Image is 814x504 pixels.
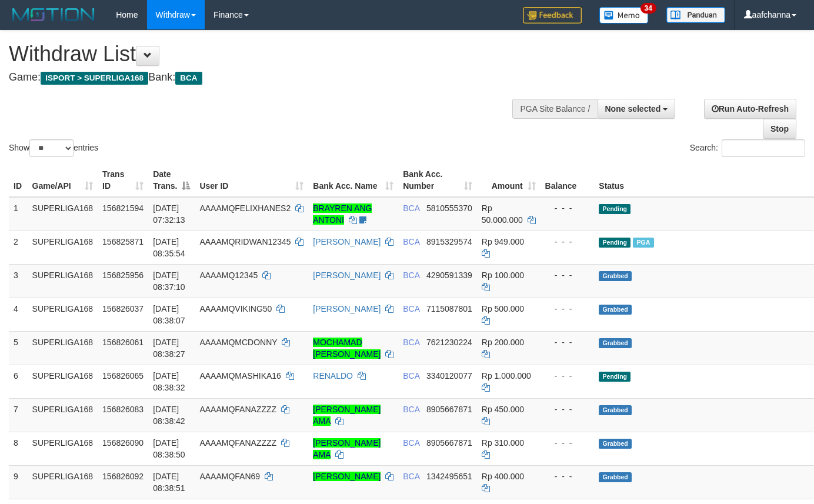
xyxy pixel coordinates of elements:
span: AAAAMQFAN69 [199,472,260,481]
span: [DATE] 08:37:10 [153,271,185,292]
td: 8 [9,432,28,465]
td: 3 [9,264,28,298]
div: PGA Site Balance / [512,99,597,119]
span: Rp 100.000 [482,271,524,280]
a: [PERSON_NAME] [313,472,381,481]
span: Rp 50.000.000 [482,203,523,225]
span: BCA [403,203,419,213]
span: [DATE] 08:38:27 [153,338,185,359]
span: Grabbed [599,439,632,449]
span: Pending [599,372,630,382]
td: 4 [9,298,28,331]
div: - - - [545,470,590,482]
img: Feedback.jpg [523,7,582,24]
span: [DATE] 08:38:50 [153,438,185,459]
th: Balance [541,163,595,197]
div: - - - [545,303,590,315]
td: SUPERLIGA168 [28,432,98,465]
span: AAAAMQRIDWAN12345 [199,237,291,246]
span: None selected [605,104,661,114]
span: BCA [403,338,419,347]
td: 1 [9,197,28,231]
a: [PERSON_NAME] [313,237,381,246]
span: Pending [599,238,630,248]
span: [DATE] 08:38:42 [153,405,185,426]
a: [PERSON_NAME] [313,271,381,280]
a: Stop [763,119,796,139]
span: Grabbed [599,338,632,348]
span: 156825956 [102,271,144,280]
span: Copy 7621230224 to clipboard [426,338,472,347]
span: AAAAMQ12345 [199,271,258,280]
td: 6 [9,365,28,398]
th: Bank Acc. Number: activate to sort column ascending [398,163,477,197]
button: None selected [598,99,676,119]
a: [PERSON_NAME] [313,304,381,313]
div: - - - [545,403,590,415]
span: BCA [403,271,419,280]
span: BCA [175,72,202,85]
th: Date Trans.: activate to sort column descending [148,163,195,197]
td: SUPERLIGA168 [28,365,98,398]
span: [DATE] 07:32:13 [153,203,185,225]
img: MOTION_logo.png [9,6,98,24]
span: Grabbed [599,472,632,482]
span: Rp 949.000 [482,237,524,246]
span: BCA [403,371,419,380]
div: - - - [545,336,590,348]
span: AAAAMQVIKING50 [199,304,272,313]
span: Rp 500.000 [482,304,524,313]
td: 9 [9,465,28,499]
span: ISPORT > SUPERLIGA168 [41,72,148,85]
a: [PERSON_NAME] AMA [313,405,381,426]
span: [DATE] 08:38:51 [153,472,185,493]
label: Search: [690,139,805,157]
th: Trans ID: activate to sort column ascending [98,163,148,197]
span: [DATE] 08:35:54 [153,237,185,258]
span: Copy 5810555370 to clipboard [426,203,472,213]
h1: Withdraw List [9,42,531,66]
td: SUPERLIGA168 [28,331,98,365]
span: Rp 400.000 [482,472,524,481]
span: Grabbed [599,271,632,281]
td: 5 [9,331,28,365]
th: User ID: activate to sort column ascending [195,163,308,197]
td: SUPERLIGA168 [28,264,98,298]
span: AAAAMQFELIXHANES2 [199,203,291,213]
td: 2 [9,231,28,264]
span: Rp 1.000.000 [482,371,531,380]
span: Pending [599,204,630,214]
th: Amount: activate to sort column ascending [477,163,541,197]
a: [PERSON_NAME] AMA [313,438,381,459]
td: SUPERLIGA168 [28,197,98,231]
span: Copy 3340120077 to clipboard [426,371,472,380]
span: 156821594 [102,203,144,213]
span: 156826037 [102,304,144,313]
div: - - - [545,202,590,214]
div: - - - [545,370,590,382]
span: 34 [640,3,656,14]
td: SUPERLIGA168 [28,231,98,264]
td: 7 [9,398,28,432]
span: AAAAMQFANAZZZZ [199,405,276,414]
label: Show entries [9,139,98,157]
span: Rp 200.000 [482,338,524,347]
span: 156826061 [102,338,144,347]
span: Grabbed [599,305,632,315]
a: MOCHAMAD [PERSON_NAME] [313,338,381,359]
input: Search: [722,139,805,157]
span: 156825871 [102,237,144,246]
img: Button%20Memo.svg [599,7,649,24]
span: 156826083 [102,405,144,414]
span: Copy 7115087801 to clipboard [426,304,472,313]
th: ID [9,163,28,197]
span: Copy 8915329574 to clipboard [426,237,472,246]
img: panduan.png [666,7,725,23]
span: BCA [403,438,419,448]
div: - - - [545,269,590,281]
td: SUPERLIGA168 [28,298,98,331]
span: Grabbed [599,405,632,415]
span: Rp 450.000 [482,405,524,414]
span: AAAAMQFANAZZZZ [199,438,276,448]
span: AAAAMQMCDONNY [199,338,277,347]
